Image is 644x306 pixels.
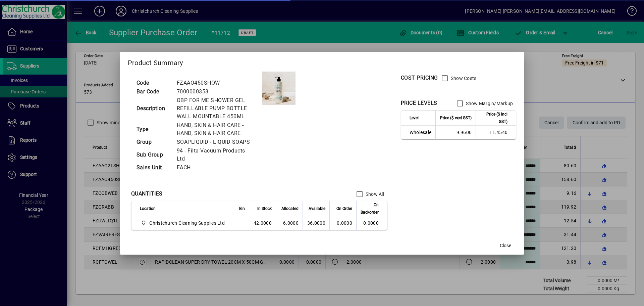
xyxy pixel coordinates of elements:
span: Bin [239,205,245,212]
div: COST PRICING [401,74,438,82]
td: 0.0000 [356,216,387,230]
td: EACH [173,163,262,172]
span: 0.0000 [337,220,352,226]
td: Code [133,79,173,87]
td: 42.0000 [249,216,276,230]
span: Wholesale [410,129,431,136]
td: FZAAO450SHOW [173,79,262,87]
button: Close [495,240,516,252]
span: Christchurch Cleaning Supplies Ltd [149,220,225,226]
td: Type [133,121,173,138]
td: 7000000353 [173,87,262,96]
td: Sub Group [133,146,173,163]
label: Show All [364,191,384,198]
label: Show Costs [449,75,477,82]
td: Group [133,138,173,146]
td: 9.9600 [435,126,476,139]
span: Location [140,205,156,212]
td: HAND, SKIN & HAIR CARE - HAND, SKIN & HAIR CARE [173,121,262,138]
td: Bar Code [133,87,173,96]
td: 94 - Filta Vacuum Products Ltd [173,146,262,163]
span: On Order [336,205,352,212]
span: Price ($ incl GST) [480,111,507,125]
td: Sales Unit [133,163,173,172]
span: On Backorder [361,201,379,216]
span: Christchurch Cleaning Supplies Ltd [140,219,227,227]
span: Close [500,242,511,249]
span: Allocated [281,205,299,212]
span: Level [410,114,419,122]
span: Price ($ excl GST) [440,114,472,122]
span: Available [309,205,325,212]
div: QUANTITIES [131,190,163,198]
td: 36.0000 [303,216,329,230]
div: PRICE LEVELS [401,99,437,107]
td: Description [133,96,173,121]
td: SOAPLIQUID - LIQUID SOAPS [173,138,262,146]
td: OBP FOR ME SHOWER GEL REFILLABLE PUMP BOTTLE WALL MOUNTABLE 450ML [173,96,262,121]
label: Show Margin/Markup [465,100,513,107]
img: contain [262,72,296,105]
h2: Product Summary [120,52,524,71]
span: In Stock [257,205,272,212]
td: 6.0000 [276,216,303,230]
td: 11.4540 [476,126,516,139]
